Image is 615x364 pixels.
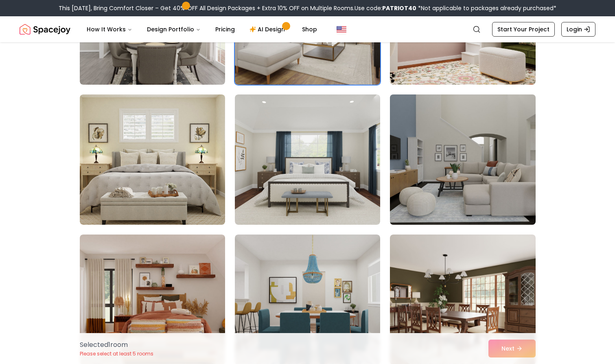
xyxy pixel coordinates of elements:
[20,16,595,42] nav: Global
[20,21,70,37] img: Spacejoy Logo
[80,351,153,357] p: Please select at least 5 rooms
[235,94,380,225] img: Room room-47
[382,4,416,12] b: PATRIOT40
[209,21,241,37] a: Pricing
[80,21,139,37] button: How It Works
[20,21,70,37] a: Spacejoy
[140,21,207,37] button: Design Portfolio
[386,91,539,228] img: Room room-48
[243,21,294,37] a: AI Design
[295,21,324,37] a: Shop
[561,22,595,37] a: Login
[337,24,346,34] img: United States
[80,94,225,225] img: Room room-46
[80,21,324,37] nav: Main
[492,22,555,37] a: Start Your Project
[355,4,416,12] span: Use code:
[59,4,556,12] div: This [DATE], Bring Comfort Closer – Get 40% OFF All Design Packages + Extra 10% OFF on Multiple R...
[416,4,556,12] span: *Not applicable to packages already purchased*
[80,340,153,350] p: Selected 1 room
